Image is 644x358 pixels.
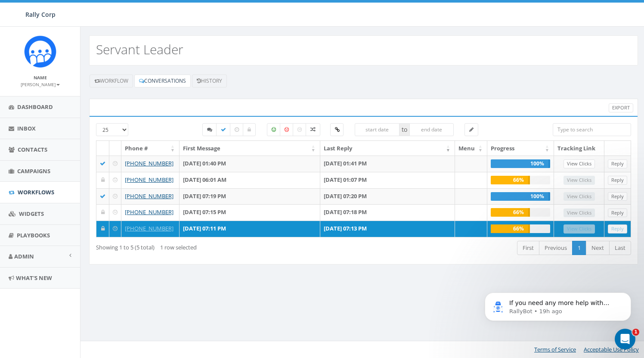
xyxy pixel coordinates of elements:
[632,329,639,336] span: 1
[584,346,639,353] a: Acceptable Use Policy
[18,188,54,196] span: Workflows
[608,192,627,201] a: Reply
[534,346,576,353] a: Terms of Service
[491,224,530,233] div: 66%
[306,123,320,136] label: Mixed
[553,123,631,136] input: Type to search
[18,146,47,153] span: Contacts
[491,192,550,201] div: 100%
[487,141,554,156] th: Progress: activate to sort column ascending
[320,188,455,205] td: [DATE] 07:20 PM
[21,81,60,87] small: [PERSON_NAME]
[330,123,344,136] label: Clicked
[320,221,455,237] td: [DATE] 07:13 PM
[96,240,311,252] div: Showing 1 to 5 (5 total)
[608,209,627,218] a: Reply
[320,172,455,188] td: [DATE] 01:07 PM
[615,329,635,349] iframe: Intercom live chat
[586,241,610,255] a: Next
[90,75,133,87] a: Workflow
[554,141,604,156] th: Tracking Link
[125,159,173,167] a: [PHONE_NUMBER]
[320,204,455,221] td: [DATE] 07:18 PM
[563,159,595,168] a: View Clicks
[125,176,173,184] a: [PHONE_NUMBER]
[17,167,50,175] span: Campaigns
[608,176,627,185] a: Reply
[21,80,60,88] a: [PERSON_NAME]
[125,224,173,232] a: [PHONE_NUMBER]
[202,123,217,136] label: Started
[455,141,487,156] th: Menu: activate to sort column ascending
[134,75,191,87] a: Conversations
[409,123,454,136] input: end date
[280,123,294,136] label: Negative
[180,141,320,156] th: First Message: activate to sort column ascending
[17,103,53,111] span: Dashboard
[517,241,539,255] a: First
[469,126,474,133] span: Send Message
[180,204,320,221] td: [DATE] 07:15 PM
[608,159,627,168] a: Reply
[399,123,409,136] span: to
[609,103,633,112] a: Export
[491,176,530,184] div: 66%
[16,274,52,282] span: What's New
[355,123,399,136] input: start date
[608,224,627,233] a: Reply
[572,241,586,255] a: 1
[125,208,173,216] a: [PHONE_NUMBER]
[34,75,47,81] small: Name
[320,156,455,172] td: [DATE] 01:41 PM
[539,241,573,255] a: Previous
[491,208,530,217] div: 66%
[180,172,320,188] td: [DATE] 06:01 AM
[24,35,56,68] img: Icon_1.png
[216,123,231,136] label: Completed
[180,188,320,205] td: [DATE] 07:19 PM
[472,274,644,335] iframe: Intercom notifications message
[293,123,307,136] label: Neutral
[180,156,320,172] td: [DATE] 01:40 PM
[96,42,183,56] h2: Servant Leader
[180,221,320,237] td: [DATE] 07:11 PM
[230,123,244,136] label: Expired
[14,252,34,260] span: Admin
[17,231,50,239] span: Playbooks
[125,192,173,200] a: [PHONE_NUMBER]
[17,125,36,132] span: Inbox
[19,210,44,218] span: Widgets
[192,75,227,87] a: History
[25,10,56,19] span: Rally Corp
[267,123,281,136] label: Positive
[243,123,256,136] label: Closed
[160,243,197,251] span: 1 row selected
[320,141,455,156] th: Last Reply: activate to sort column ascending
[121,141,180,156] th: Phone #: activate to sort column ascending
[609,241,631,255] a: Last
[491,159,550,168] div: 100%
